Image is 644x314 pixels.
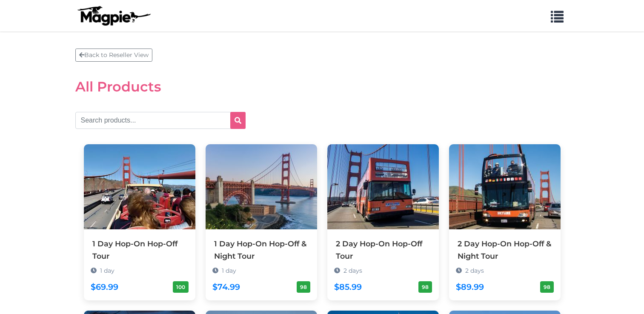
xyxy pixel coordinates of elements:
[75,79,569,95] h2: All Products
[75,112,246,129] input: Search products...
[173,281,189,293] div: 100
[456,280,484,294] div: $89.99
[327,144,439,300] a: 2 Day Hop-On Hop-Off Tour 2 days $85.99 98
[100,267,114,274] span: 1 day
[214,238,309,262] div: 1 Day Hop-On Hop-Off & Night Tour
[336,238,430,262] div: 2 Day Hop-On Hop-Off Tour
[206,144,317,300] a: 1 Day Hop-On Hop-Off & Night Tour 1 day $74.99 98
[465,267,484,274] span: 2 days
[91,280,118,294] div: $69.99
[449,144,561,300] a: 2 Day Hop-On Hop-Off & Night Tour 2 days $89.99 98
[222,267,236,274] span: 1 day
[75,49,152,62] a: Back to Reseller View
[334,280,362,294] div: $85.99
[206,144,317,229] img: 1 Day Hop-On Hop-Off & Night Tour
[212,280,240,294] div: $74.99
[327,144,439,229] img: 2 Day Hop-On Hop-Off Tour
[75,6,152,26] img: logo-ab69f6fb50320c5b225c76a69d11143b.png
[84,144,195,229] img: 1 Day Hop-On Hop-Off Tour
[540,281,554,293] div: 98
[418,281,432,293] div: 98
[458,238,552,262] div: 2 Day Hop-On Hop-Off & Night Tour
[343,267,362,274] span: 2 days
[92,238,187,262] div: 1 Day Hop-On Hop-Off Tour
[449,144,561,229] img: 2 Day Hop-On Hop-Off & Night Tour
[297,281,310,293] div: 98
[84,144,195,300] a: 1 Day Hop-On Hop-Off Tour 1 day $69.99 100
